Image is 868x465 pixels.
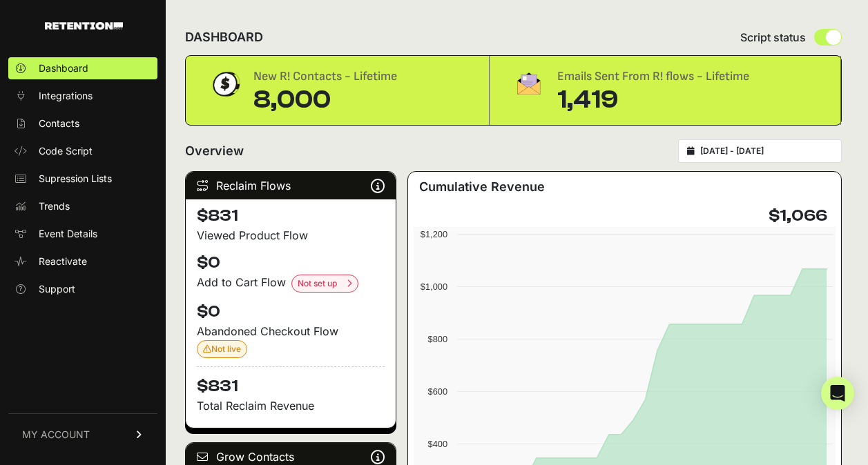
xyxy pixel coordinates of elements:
img: fa-envelope-19ae18322b30453b285274b1b8af3d052b27d846a4fbe8435d1a52b978f639a2.png [512,67,546,100]
div: Open Intercom Messenger [821,377,854,410]
a: Support [8,278,157,300]
span: Supression Lists [39,172,112,186]
div: Reclaim Flows [186,172,396,199]
div: Emails Sent From R! flows - Lifetime [557,67,749,86]
a: Event Details [8,223,157,245]
a: Trends [8,195,157,217]
span: Integrations [39,89,93,103]
span: Code Script [39,144,93,158]
span: Support [39,282,75,296]
div: 1,419 [557,86,749,114]
span: Event Details [39,227,97,241]
img: dollar-coin-05c43ed7efb7bc0c12610022525b4bbbb207c7efeef5aecc26f025e68dcafac9.png [208,67,242,101]
div: New R! Contacts - Lifetime [253,67,397,86]
span: Trends [39,199,70,213]
text: $400 [428,439,447,449]
text: $600 [428,386,447,397]
div: Abandoned Checkout Flow [197,323,385,358]
text: $800 [428,334,447,344]
span: Dashboard [39,61,88,75]
a: Dashboard [8,57,157,79]
div: Add to Cart Flow [197,274,385,293]
h4: $1,066 [769,205,827,227]
h3: Cumulative Revenue [419,177,545,197]
a: Contacts [8,112,157,135]
span: Script status [740,29,806,46]
div: 8,000 [253,86,397,114]
text: $1,000 [421,281,447,292]
a: Code Script [8,140,157,162]
a: Reactivate [8,250,157,273]
a: Supression Lists [8,168,157,190]
h4: $831 [197,366,385,397]
a: MY ACCOUNT [8,413,157,455]
div: Viewed Product Flow [197,227,385,244]
h2: DASHBOARD [185,28,263,47]
span: Not live [203,344,241,354]
p: Total Reclaim Revenue [197,397,385,414]
span: MY ACCOUNT [22,428,90,442]
h2: Overview [185,141,244,161]
span: Contacts [39,117,79,130]
text: $1,200 [421,229,447,239]
h4: $0 [197,301,385,323]
h4: $0 [197,252,385,274]
img: Retention.com [45,22,123,30]
a: Integrations [8,85,157,107]
span: Reactivate [39,255,87,268]
h4: $831 [197,205,385,227]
